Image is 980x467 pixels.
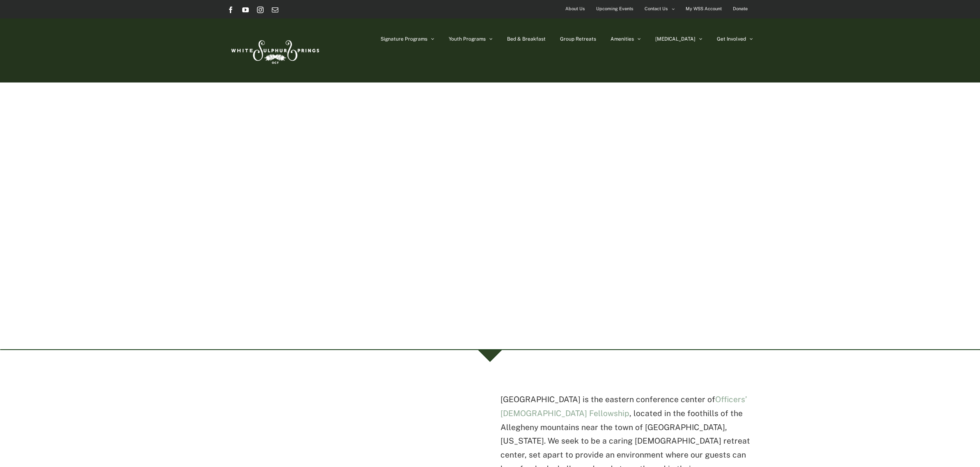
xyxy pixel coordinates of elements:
span: [MEDICAL_DATA] [655,37,695,41]
span: Amenities [610,37,634,41]
nav: Main Menu [381,18,753,60]
span: My WSS Account [686,3,722,15]
img: White Sulphur Springs Logo [227,31,322,70]
a: Signature Programs [381,18,434,60]
span: Upcoming Events [596,3,633,15]
a: Instagram [257,7,264,13]
span: Contact Us [645,3,668,15]
a: Youth Programs [449,18,493,60]
a: YouTube [242,7,249,13]
span: Youth Programs [449,37,486,41]
span: Signature Programs [381,37,427,41]
a: Amenities [610,18,641,60]
a: Officers’ [DEMOGRAPHIC_DATA] Fellowship [500,395,747,418]
span: Group Retreats [560,37,596,41]
span: Donate [733,3,748,15]
span: Bed & Breakfast [507,37,546,41]
a: Facebook [227,7,234,13]
a: Email [272,7,278,13]
span: About Us [565,3,585,15]
a: Bed & Breakfast [507,18,546,60]
a: Group Retreats [560,18,596,60]
a: Get Involved [717,18,753,60]
span: Get Involved [717,37,746,41]
a: [MEDICAL_DATA] [655,18,702,60]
